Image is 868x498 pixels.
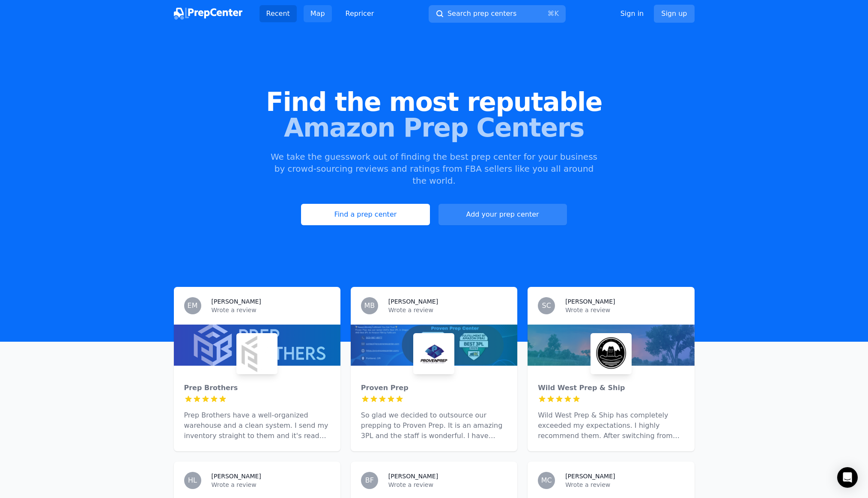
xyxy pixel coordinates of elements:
[654,5,694,23] a: Sign up
[429,5,566,23] button: Search prep centers⌘K
[565,480,684,489] p: Wrote a review
[188,477,197,484] span: HL
[212,297,261,306] h3: [PERSON_NAME]
[212,306,330,314] p: Wrote a review
[212,480,330,489] p: Wrote a review
[14,115,854,140] span: Amazon Prep Centers
[538,410,684,441] p: Wild West Prep & Ship has completely exceeded my expectations. I highly recommend them. After swi...
[592,335,630,373] img: Wild West Prep & Ship
[174,287,340,451] a: EM[PERSON_NAME]Wrote a reviewPrep BrothersPrep BrothersPrep Brothers have a well-organized wareho...
[547,9,554,18] kbd: ⌘
[538,383,684,393] div: Wild West Prep & Ship
[388,472,438,480] h3: [PERSON_NAME]
[339,5,381,22] a: Repricer
[270,151,599,187] p: We take the guesswork out of finding the best prep center for your business by crowd-sourcing rev...
[388,297,438,306] h3: [PERSON_NAME]
[364,302,375,309] span: MB
[14,89,854,115] span: Find the most reputable
[365,477,374,484] span: BF
[438,204,567,225] a: Add your prep center
[304,5,332,22] a: Map
[620,9,644,19] a: Sign in
[184,383,330,393] div: Prep Brothers
[301,204,430,225] a: Find a prep center
[388,306,507,314] p: Wrote a review
[184,410,330,441] p: Prep Brothers have a well-organized warehouse and a clean system. I send my inventory straight to...
[447,9,516,19] span: Search prep centers
[542,302,551,309] span: SC
[541,477,552,484] span: MC
[361,383,507,393] div: Proven Prep
[554,9,559,18] kbd: K
[174,8,242,20] img: PrepCenter
[212,472,261,480] h3: [PERSON_NAME]
[260,5,297,22] a: Recent
[565,297,615,306] h3: [PERSON_NAME]
[565,472,615,480] h3: [PERSON_NAME]
[388,480,507,489] p: Wrote a review
[565,306,684,314] p: Wrote a review
[361,410,507,441] p: So glad we decided to outsource our prepping to Proven Prep. It is an amazing 3PL and the staff i...
[528,287,694,451] a: SC[PERSON_NAME]Wrote a reviewWild West Prep & ShipWild West Prep & ShipWild West Prep & Ship has ...
[415,335,453,373] img: Proven Prep
[188,302,198,309] span: EM
[351,287,517,451] a: MB[PERSON_NAME]Wrote a reviewProven PrepProven PrepSo glad we decided to outsource our prepping t...
[837,467,858,488] div: Open Intercom Messenger
[238,335,276,373] img: Prep Brothers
